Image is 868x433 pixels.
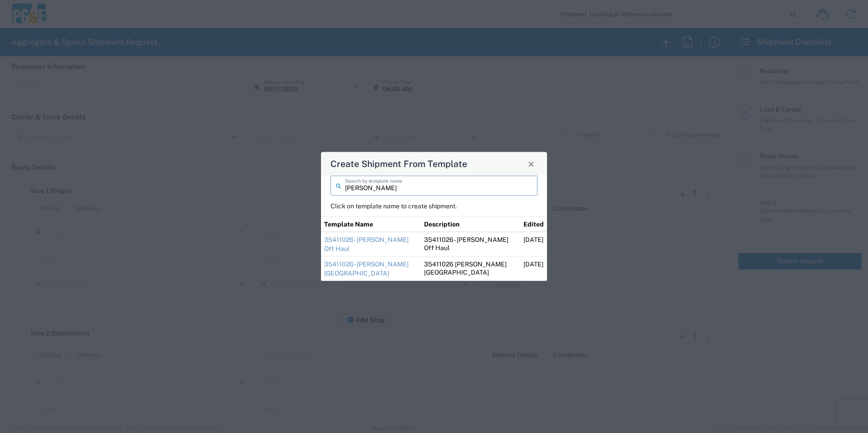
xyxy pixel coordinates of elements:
td: 35411026 - [PERSON_NAME] Off Haul [421,232,520,257]
th: Edited [520,216,547,232]
td: [DATE] [520,257,547,281]
a: 35411026 - [PERSON_NAME] Off Haul [324,236,409,252]
td: [DATE] [520,232,547,257]
table: Shipment templates [321,216,547,281]
a: 35411026 - [PERSON_NAME] [GEOGRAPHIC_DATA] [324,261,409,277]
th: Template Name [321,216,421,232]
button: Close [525,157,538,170]
td: 35411026 [PERSON_NAME] [GEOGRAPHIC_DATA] [421,257,520,281]
th: Description [421,216,520,232]
p: Click on template name to create shipment. [330,202,538,210]
h4: Create Shipment From Template [330,157,467,170]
